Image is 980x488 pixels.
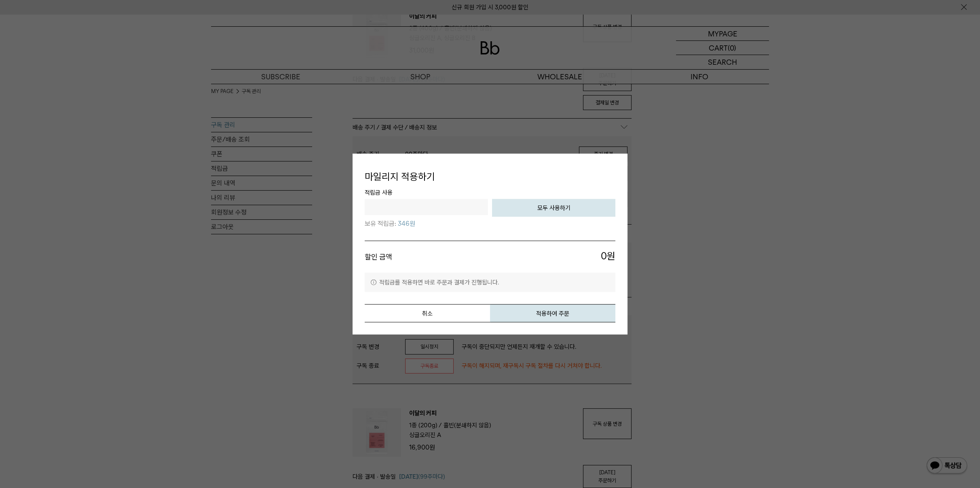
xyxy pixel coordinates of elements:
span: 346원 [398,218,415,229]
button: 모두 사용하기 [492,199,615,216]
strong: 할인 금액 [365,252,392,261]
span: 0 [601,249,607,263]
button: 취소 [365,304,490,322]
span: 원 [490,249,615,265]
span: 적립금 사용 [365,187,615,199]
h4: 마일리지 적용하기 [365,166,615,188]
p: 적립금를 적용하면 바로 주문과 결제가 진행됩니다. [365,272,615,292]
span: 보유 적립금: [365,218,396,229]
button: 적용하여 주문 [490,304,615,322]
